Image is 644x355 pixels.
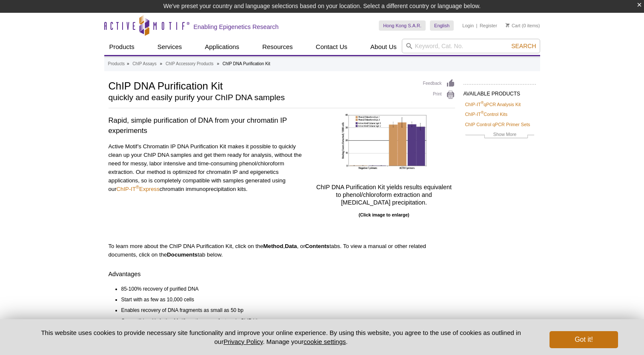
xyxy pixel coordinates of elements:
[121,293,447,304] li: Start with as few as 10,000 cells
[223,61,270,66] li: ChIP DNA Purification Kit
[430,20,454,31] a: English
[465,101,521,108] a: ChIP-IT®qPCR Analysis Kit
[303,338,346,345] button: cookie settings
[465,121,530,128] a: ChIP Control qPCR Primer Sets
[160,61,163,66] li: »
[402,39,540,53] input: Keyword, Cat. No.
[464,84,536,99] h2: AVAILABLE PRODUCTS
[481,101,484,105] sup: ®
[109,115,307,136] h3: Rapid, simple purification of DNA from your chromatin IP experiments
[509,42,538,50] button: Search
[117,186,160,192] a: ChIP-IT®Express
[166,60,214,68] a: ChIP Accessory Products
[136,184,139,189] sup: ®
[365,39,402,55] a: About Us
[285,243,297,249] strong: Data
[121,315,447,325] li: Compatible with Active Motif or other manufacturer's ChIP kits
[167,251,197,258] strong: Documents
[104,39,140,55] a: Products
[223,338,263,345] a: Privacy Policy
[480,23,497,29] a: Register
[109,79,415,92] h1: ChIP DNA Purification Kit
[506,23,509,27] img: Your Cart
[465,130,534,140] a: Show More
[311,39,352,55] a: Contact Us
[506,23,521,29] a: Cart
[26,328,536,346] p: This website uses cookies to provide necessary site functionality and improve your online experie...
[465,110,508,118] a: ChIP-IT®Control Kits
[305,243,329,249] strong: Contents
[506,20,540,31] li: (0 items)
[341,113,426,169] img: qPCR on ChIP DNA purified with the Chromatin IP DNA Purification Kit
[109,94,415,101] h2: quickly and easily purify your ChIP DNA samples
[359,212,409,217] b: (Click image to enlarge)
[217,61,219,66] li: »
[263,243,283,249] strong: Method
[423,90,455,100] a: Print
[194,23,279,31] h2: Enabling Epigenetics Research
[108,60,125,68] a: Products
[121,282,447,293] li: 85-100% recovery of purified DNA
[423,79,455,88] a: Feedback
[257,39,298,55] a: Resources
[127,61,129,66] li: »
[109,242,455,259] p: To learn more about the ChIP DNA Purification Kit, click on the , , or tabs. To view a manual or ...
[313,181,455,206] h4: ChIP DNA Purification Kit yields results equivalent to phenol/chloroform extraction and [MEDICAL_...
[550,331,618,348] button: Got it!
[481,111,484,115] sup: ®
[109,142,307,193] p: Active Motif’s Chromatin IP DNA Purification Kit makes it possible to quickly clean up your ChIP ...
[109,268,455,278] h4: Advantages
[462,23,474,29] a: Login
[121,304,447,315] li: Enables recovery of DNA fragments as small as 50 bp
[379,20,426,31] a: Hong Kong S.A.R.
[476,20,478,31] li: |
[200,39,244,55] a: Applications
[511,43,536,49] span: Search
[152,39,187,55] a: Services
[132,60,157,68] a: ChIP Assays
